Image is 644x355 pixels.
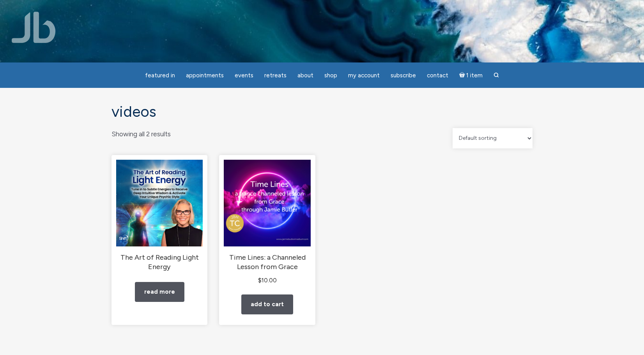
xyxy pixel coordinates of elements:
a: Add to cart: “Time Lines: a Channeled Lesson from Grace” [241,294,293,314]
span: My Account [348,72,380,79]
span: Retreats [264,72,287,79]
select: Shop order [453,128,533,148]
a: Appointments [181,68,228,83]
span: $ [258,277,262,284]
a: Read more about “The Art of Reading Light Energy” [135,282,184,302]
a: My Account [343,68,384,83]
p: Showing all 2 results [111,128,171,140]
a: Time Lines: a Channeled Lesson from Grace $10.00 [224,160,310,285]
a: Contact [422,68,453,83]
span: Shop [324,72,337,79]
a: Retreats [260,68,291,83]
i: Cart [459,72,467,79]
a: featured in [140,68,180,83]
span: About [297,72,313,79]
a: Cart1 item [455,67,488,83]
img: Time Lines: a Channeled Lesson from Grace [224,160,310,246]
span: featured in [145,72,175,79]
span: Events [235,72,253,79]
h1: Videos [111,103,533,120]
a: About [293,68,318,83]
a: The Art of Reading Light Energy [116,160,203,271]
span: Subscribe [391,72,416,79]
a: Events [230,68,258,83]
h2: Time Lines: a Channeled Lesson from Grace [224,253,310,271]
h2: The Art of Reading Light Energy [116,253,203,271]
img: Jamie Butler. The Everyday Medium [12,12,56,43]
a: Shop [320,68,342,83]
span: Contact [427,72,448,79]
img: The Art of Reading Light Energy [116,160,203,246]
span: Appointments [186,72,224,79]
bdi: 10.00 [258,277,277,284]
a: Subscribe [386,68,421,83]
span: 1 item [466,73,483,78]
